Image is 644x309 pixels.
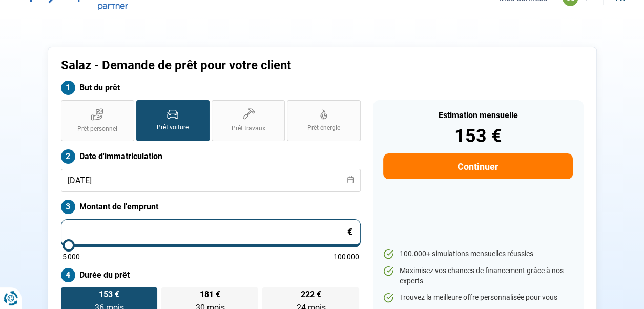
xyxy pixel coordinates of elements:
[301,291,321,299] span: 222 €
[157,123,189,132] span: Prêt voiture
[307,124,340,132] span: Prêt énergie
[99,291,119,299] span: 153 €
[61,58,450,73] h1: Salaz - Demande de prêt pour votre client
[200,291,220,299] span: 181 €
[383,249,572,259] li: 100.000+ simulations mensuelles réussies
[61,200,361,214] label: Montant de l'emprunt
[383,111,572,120] div: Estimation mensuelle
[61,268,361,282] label: Durée du prêt
[334,253,359,260] span: 100 000
[383,127,572,145] div: 153 €
[347,227,352,237] span: €
[61,81,361,95] label: But du prêt
[383,293,572,303] li: Trouvez la meilleure offre personnalisée pour vous
[232,124,265,133] span: Prêt travaux
[77,125,117,133] span: Prêt personnel
[383,153,572,179] button: Continuer
[63,253,80,260] span: 5 000
[61,149,361,164] label: Date d'immatriculation
[61,169,361,192] input: jj/mm/aaaa
[383,266,572,286] li: Maximisez vos chances de financement grâce à nos experts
